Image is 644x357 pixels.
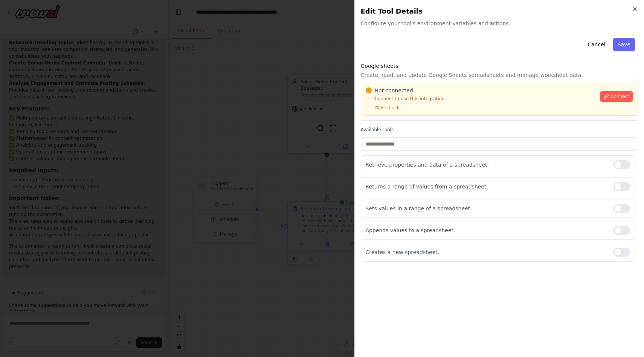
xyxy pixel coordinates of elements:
[381,105,400,111] span: Recheck
[366,248,608,256] p: Creates a new spreadsheet.
[600,91,633,102] button: Connect
[366,227,608,234] p: Appends values to a spreadsheet.
[366,205,608,212] p: Sets values in a range of a spreadsheet.
[610,93,629,100] span: Connect
[366,183,608,190] p: Returns a range of values from a spreadsheet.
[613,38,635,51] button: Save
[361,6,638,17] h2: Edit Tool Details
[361,127,638,133] label: Available Tools
[366,161,608,169] p: Retrieve properties and data of a spreadsheet.
[361,71,638,79] p: Create, read, and update Google Sheets spreadsheets and manage worksheet data.
[375,87,413,94] span: Not connected
[366,96,596,102] p: Connect to use this integration
[361,20,638,27] span: Configure your tool's environment variables and actions.
[366,105,400,111] button: Recheck
[361,62,638,70] h3: Google sheets
[583,38,610,51] button: Cancel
